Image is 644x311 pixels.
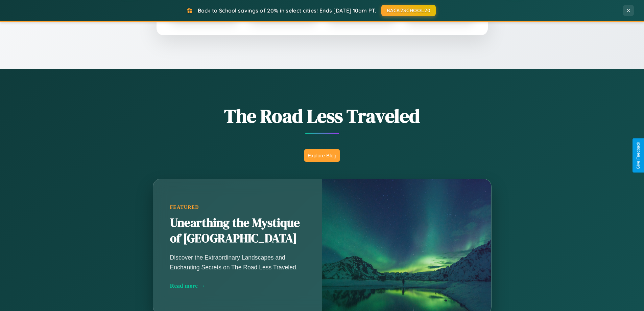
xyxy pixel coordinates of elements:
[381,5,436,16] button: BACK2SCHOOL20
[198,7,376,14] span: Back to School savings of 20% in select cities! Ends [DATE] 10am PT.
[170,253,305,272] p: Discover the Extraordinary Landscapes and Enchanting Secrets on The Road Less Traveled.
[170,204,305,210] div: Featured
[170,215,305,246] h2: Unearthing the Mystique of [GEOGRAPHIC_DATA]
[636,142,641,169] div: Give Feedback
[170,282,305,289] div: Read more →
[119,103,525,129] h1: The Road Less Traveled
[304,149,340,162] button: Explore Blog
